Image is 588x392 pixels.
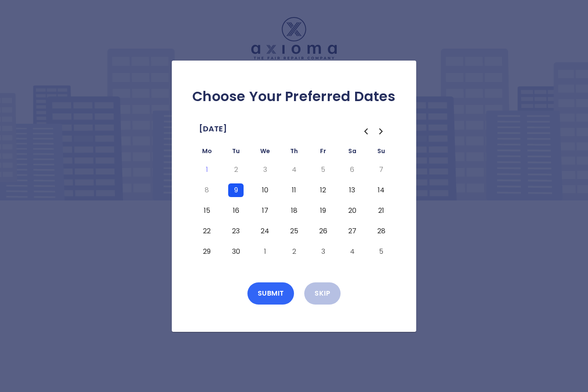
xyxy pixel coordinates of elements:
button: Wednesday, September 24th, 2025 [257,224,273,238]
button: Today, Monday, September 1st, 2025 [199,163,215,177]
button: Thursday, September 11th, 2025 [286,183,302,197]
button: Friday, September 26th, 2025 [315,224,331,238]
table: September 2025 [192,146,396,262]
button: Saturday, September 6th, 2025 [344,163,360,177]
img: Logo [251,17,337,59]
button: Monday, September 8th, 2025 [199,183,215,197]
th: Thursday [279,146,309,160]
button: Friday, September 19th, 2025 [315,204,331,218]
button: Tuesday, September 16th, 2025 [228,204,244,218]
button: Tuesday, September 9th, 2025, selected [228,183,244,197]
button: Wednesday, September 3rd, 2025 [257,163,273,177]
button: Tuesday, September 23rd, 2025 [228,224,244,238]
button: Friday, September 5th, 2025 [315,163,331,177]
button: Friday, October 3rd, 2025 [315,245,331,258]
button: Submit [247,282,294,305]
button: Saturday, September 20th, 2025 [344,204,360,218]
th: Friday [309,146,338,160]
button: Saturday, October 4th, 2025 [344,245,360,258]
button: Sunday, September 28th, 2025 [373,224,389,238]
button: Tuesday, September 30th, 2025 [228,245,244,258]
button: Wednesday, September 10th, 2025 [257,183,273,197]
h2: Choose Your Preferred Dates [185,88,403,105]
button: Go to the Previous Month [358,124,373,139]
button: Monday, September 22nd, 2025 [199,224,215,238]
button: Friday, September 12th, 2025 [315,183,331,197]
button: Sunday, September 7th, 2025 [373,163,389,177]
button: Skip [304,282,341,305]
th: Monday [192,146,221,160]
th: Saturday [338,146,367,160]
button: Wednesday, October 1st, 2025 [257,245,273,258]
button: Tuesday, September 2nd, 2025 [228,163,244,177]
button: Thursday, September 4th, 2025 [286,163,302,177]
button: Wednesday, September 17th, 2025 [257,204,273,218]
button: Thursday, September 25th, 2025 [286,224,302,238]
button: Go to the Next Month [373,124,389,139]
button: Sunday, September 21st, 2025 [373,204,389,218]
button: Thursday, September 18th, 2025 [286,204,302,218]
button: Monday, September 29th, 2025 [199,245,215,258]
button: Sunday, September 14th, 2025 [373,183,389,197]
th: Sunday [367,146,396,160]
th: Tuesday [221,146,250,160]
button: Monday, September 15th, 2025 [199,204,215,218]
button: Saturday, September 13th, 2025 [344,183,360,197]
button: Saturday, September 27th, 2025 [344,224,360,238]
th: Wednesday [250,146,279,160]
button: Thursday, October 2nd, 2025 [286,245,302,258]
button: Sunday, October 5th, 2025 [373,245,389,258]
span: [DATE] [199,122,227,136]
